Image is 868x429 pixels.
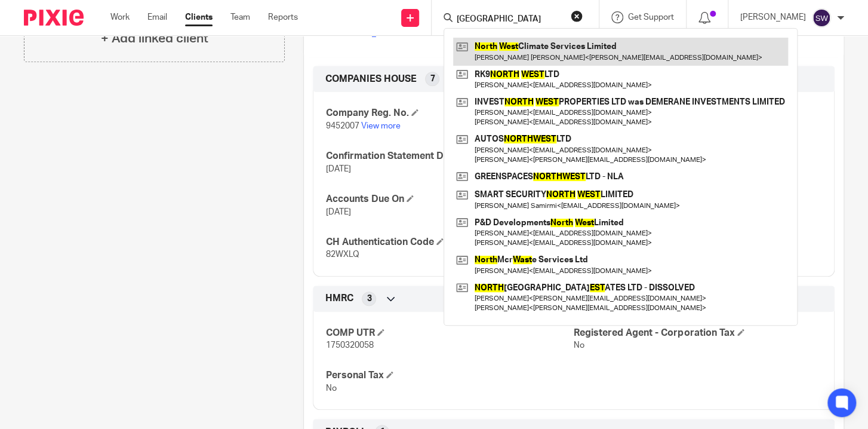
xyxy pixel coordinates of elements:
[268,11,298,23] a: Reports
[325,150,574,163] h4: Confirmation Statement Due
[325,107,574,119] h4: Company Reg. No.
[325,165,350,173] span: [DATE]
[185,11,213,23] a: Clients
[24,10,84,26] img: Pixie
[628,13,674,22] span: Get Support
[325,292,353,305] span: HMRC
[325,122,359,130] span: 9452007
[325,73,416,85] span: COMPANIES HOUSE
[430,73,435,85] span: 7
[574,341,584,350] span: No
[361,122,400,130] a: View more
[230,11,250,23] a: Team
[325,193,574,206] h4: Accounts Due On
[325,208,350,216] span: [DATE]
[367,293,371,305] span: 3
[325,384,336,393] span: No
[110,11,130,23] a: Work
[574,327,822,339] h4: Registered Agent - Corporation Tax
[455,14,563,25] input: Search
[325,327,574,339] h4: COMP UTR
[147,11,167,23] a: Email
[740,11,806,23] p: [PERSON_NAME]
[812,8,831,27] img: svg%3E
[571,10,583,22] button: Clear
[325,236,574,249] h4: CH Authentication Code
[101,29,208,48] h4: + Add linked client
[325,250,359,259] span: 82WXLQ
[325,369,574,382] h4: Personal Tax
[325,341,373,350] span: 1750320058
